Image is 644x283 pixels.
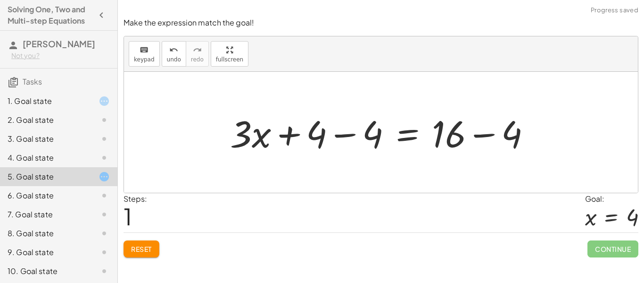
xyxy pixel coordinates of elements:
[8,209,83,220] div: 7. Goal state
[169,44,178,56] i: undo
[124,240,159,257] button: Reset
[8,247,83,258] div: 9. Goal state
[99,266,110,277] i: Task not started.
[8,266,83,277] div: 10. Goal state
[124,202,132,231] span: 1
[99,209,110,220] i: Task not started.
[8,171,83,182] div: 5. Goal state
[129,41,160,67] button: keyboardkeypad
[8,190,83,201] div: 6. Goal state
[591,6,638,15] span: Progress saved
[8,95,83,107] div: 1. Goal state
[99,133,110,145] i: Task not started.
[167,56,181,63] span: undo
[11,51,110,60] div: Not you?
[99,171,110,182] i: Task started.
[140,44,149,56] i: keyboard
[124,17,638,28] p: Make the expression match the goal!
[585,193,638,205] div: Goal:
[162,41,186,67] button: undoundo
[8,133,83,145] div: 3. Goal state
[8,4,93,26] h4: Solving One, Two and Multi-step Equations
[131,245,152,253] span: Reset
[8,114,83,126] div: 2. Goal state
[99,95,110,107] i: Task started.
[211,41,248,67] button: fullscreen
[23,77,42,86] span: Tasks
[99,114,110,126] i: Task not started.
[23,38,95,49] span: [PERSON_NAME]
[8,152,83,163] div: 4. Goal state
[8,228,83,239] div: 8. Goal state
[216,56,243,63] span: fullscreen
[193,44,202,56] i: redo
[99,247,110,258] i: Task not started.
[134,56,155,63] span: keypad
[99,190,110,201] i: Task not started.
[186,41,209,67] button: redoredo
[124,194,147,204] label: Steps:
[99,152,110,163] i: Task not started.
[99,228,110,239] i: Task not started.
[191,56,204,63] span: redo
